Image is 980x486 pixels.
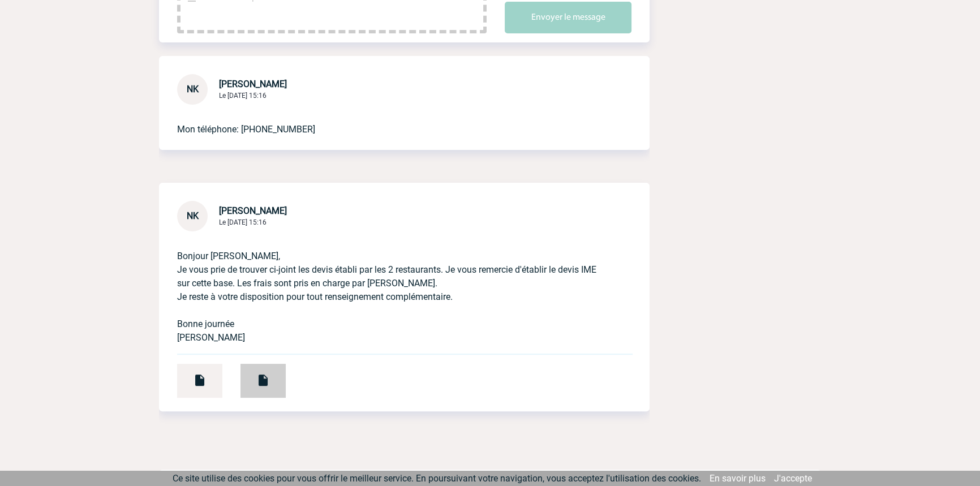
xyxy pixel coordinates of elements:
[177,231,600,345] p: Bonjour [PERSON_NAME], Je vous prie de trouver ci-joint les devis établi par les 2 restaurants. J...
[219,79,287,89] span: [PERSON_NAME]
[774,473,812,484] a: J'accepte
[187,84,199,94] span: NK
[173,473,701,484] span: Ce site utilise des cookies pour vous offrir le meilleur service. En poursuivant votre navigation...
[505,2,631,33] button: Envoyer le message
[222,370,286,381] a: Devis Tête en l'Air le 24092025.msg
[219,218,267,226] span: Le [DATE] 15:16
[159,370,222,381] a: Devis La Paniolade le 23092025.pdf
[187,210,199,221] span: NK
[177,105,600,136] p: Mon téléphone: [PHONE_NUMBER]
[710,473,766,484] a: En savoir plus
[219,92,267,100] span: Le [DATE] 15:16
[219,205,287,216] span: [PERSON_NAME]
